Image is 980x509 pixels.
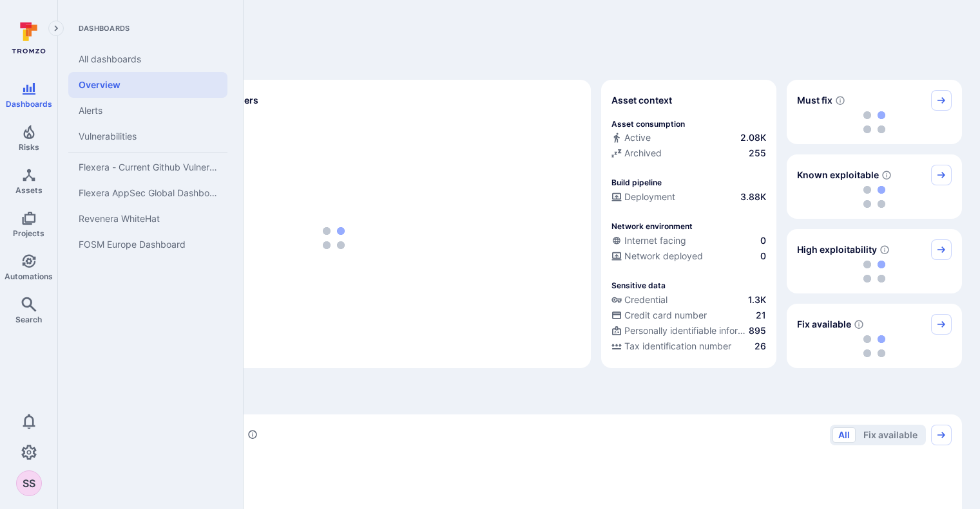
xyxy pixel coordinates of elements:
div: Personally identifiable information (PII) [611,324,746,337]
span: Automations [5,272,53,281]
svg: EPSS score ≥ 0.7 [879,245,890,255]
div: Network deployed [611,250,703,263]
a: Flexera AppSec Global Dashboard [68,180,227,206]
a: All dashboards [68,46,227,72]
div: Tax identification number [611,340,731,353]
span: High exploitability [797,243,877,256]
span: 895 [749,324,766,337]
a: Overview [68,72,227,98]
a: Alerts [68,98,227,124]
div: Credential [611,293,668,306]
span: Internet facing [624,234,686,247]
a: Network deployed0 [611,250,766,263]
button: Expand navigation menu [48,21,64,36]
span: 2.08K [740,131,766,144]
div: Evidence indicative of processing personally identifiable information [611,324,766,340]
a: Credit card number21 [611,309,766,322]
a: Credential1.3K [611,293,766,306]
a: Revenera WhiteHat [68,206,227,232]
span: Dashboards [68,23,227,33]
div: Active [611,131,651,144]
span: Risks [19,142,39,152]
span: Revenera WhiteHat [79,213,160,225]
div: Fix available [787,304,962,368]
div: Deployment [611,190,675,203]
span: 1.3K [748,293,766,306]
div: loading spinner [86,118,581,358]
div: Commits seen in the last 180 days [611,131,766,147]
span: Archived [624,147,662,160]
p: Asset consumption [611,119,685,129]
span: Asset context [611,94,672,107]
p: Network environment [611,221,693,231]
p: Sensitive data [611,281,666,290]
div: Evidence indicative of handling user or service credentials [611,293,766,309]
span: Active [624,131,651,144]
p: Build pipeline [611,178,662,187]
span: Tax identification number [624,340,731,353]
span: Credential [624,293,668,306]
span: Flexera AppSec Global Dashboard [79,187,217,199]
img: Loading... [863,111,885,133]
span: FOSM Europe Dashboard [79,239,186,250]
div: Credit card number [611,309,707,322]
span: Must fix [797,94,832,107]
div: Evidence indicative of processing tax identification numbers [611,340,766,355]
div: loading spinner [797,260,952,283]
span: Personally identifiable information (PII) [624,324,746,337]
a: Deployment3.88K [611,190,766,203]
span: 255 [749,147,766,160]
svg: Confirmed exploitable by KEV [881,170,892,180]
span: Dashboards [6,99,52,109]
img: Loading... [323,227,345,249]
span: Network deployed [624,250,703,263]
div: Archived [611,147,662,160]
img: Loading... [863,335,885,357]
span: Assets [15,185,43,195]
div: Internet facing [611,234,686,247]
span: 21 [756,309,766,322]
div: Evidence that an asset is internet facing [611,234,766,250]
div: loading spinner [797,185,952,208]
svg: Risk score >=40 , missed SLA [835,95,845,106]
button: Fix available [858,427,923,443]
div: Code repository is archived [611,147,766,162]
div: Evidence that the asset is packaged and deployed somewhere [611,250,766,265]
a: Tax identification number26 [611,340,766,353]
span: 0 [760,234,766,247]
div: Evidence indicative of processing credit card numbers [611,309,766,324]
span: 0 [760,250,766,263]
a: Archived255 [611,147,766,160]
a: Active2.08K [611,131,766,144]
div: Known exploitable [787,154,962,219]
span: Discover [76,54,962,72]
i: Expand navigation menu [52,23,61,34]
span: Projects [13,228,44,238]
span: Flexera - Current Github Vulnerabilities [79,162,217,173]
button: SS [16,470,42,496]
span: Prioritize [76,389,962,407]
div: loading spinner [797,335,952,358]
div: Sooraj Sudevan [16,470,42,496]
span: Search [15,315,42,324]
div: loading spinner [797,111,952,134]
span: 26 [754,340,766,353]
span: Deployment [624,190,675,203]
a: Flexera - Current Github Vulnerabilities [68,154,227,180]
button: All [832,427,856,443]
a: Personally identifiable information (PII)895 [611,324,766,337]
span: Fix available [797,318,851,331]
div: Configured deployment pipeline [611,190,766,206]
span: 3.88K [740,190,766,203]
div: Number of vulnerabilities in status 'Open' 'Triaged' and 'In process' grouped by score [247,428,258,441]
svg: Vulnerabilities with fix available [854,319,864,329]
span: Credit card number [624,309,707,322]
span: Known exploitable [797,169,879,181]
div: Must fix [787,80,962,144]
a: FOSM Europe Dashboard [68,232,227,257]
div: High exploitability [787,229,962,293]
a: Internet facing0 [611,234,766,247]
a: Vulnerabilities [68,124,227,149]
img: Loading... [863,186,885,208]
img: Loading... [863,261,885,282]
